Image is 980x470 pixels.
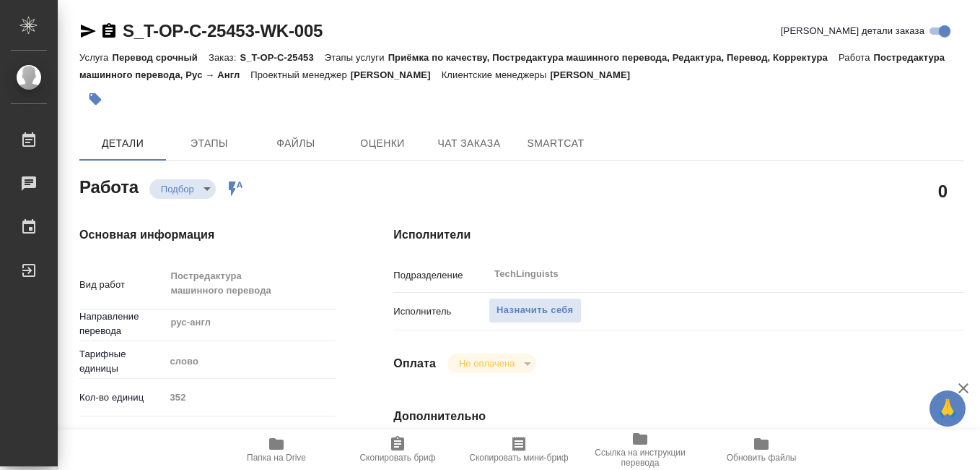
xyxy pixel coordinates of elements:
button: 🙏 [929,390,966,427]
button: Назначить себя [489,298,581,323]
p: Проектный менеджер [250,69,350,80]
span: Скопировать бриф [359,453,435,463]
h2: Работа [79,173,139,199]
div: Подбор [447,354,536,373]
p: Этапы услуги [325,52,388,63]
p: Заказ: [209,52,240,63]
span: Папка на Drive [247,453,306,463]
p: Тарифные единицы [79,347,165,376]
p: Подразделение [393,268,489,283]
p: Услуга [79,52,112,63]
p: Вид работ [79,278,165,292]
a: S_T-OP-C-25453-WK-005 [123,21,323,40]
span: Файлы [261,134,331,153]
button: Не оплачена [455,357,519,369]
h4: Исполнители [393,226,964,244]
span: Этапы [175,134,244,153]
button: Папка на Drive [216,430,337,470]
span: Чат заказа [434,134,504,153]
p: Работа [839,52,874,63]
div: Подбор [149,179,216,199]
p: Приёмка по качеству, Постредактура машинного перевода, Редактура, Перевод, Корректура [388,52,839,63]
h4: Оплата [393,355,436,372]
h4: Дополнительно [393,408,964,425]
span: Детали [88,134,157,153]
p: Кол-во единиц [79,390,165,405]
p: Общая тематика [79,428,165,443]
button: Ссылка на инструкции перевода [579,430,701,470]
span: Назначить себя [496,302,573,319]
div: слово [165,349,336,374]
span: 🙏 [935,393,960,424]
input: Пустое поле [165,387,336,408]
p: [PERSON_NAME] [550,69,641,80]
button: Добавить тэг [79,83,111,115]
button: Скопировать мини-бриф [458,430,579,470]
div: Техника [165,423,336,448]
button: Обновить файлы [701,430,822,470]
span: Ссылка на инструкции перевода [588,448,692,468]
span: [PERSON_NAME] детали заказа [781,24,924,38]
span: Скопировать мини-бриф [469,453,568,463]
p: Перевод срочный [112,52,209,63]
p: Клиентские менеджеры [442,69,551,80]
button: Скопировать ссылку [100,22,118,40]
button: Скопировать ссылку для ЯМессенджера [79,22,97,40]
button: Скопировать бриф [337,430,458,470]
span: Обновить файлы [727,453,797,463]
span: Оценки [348,134,417,153]
p: [PERSON_NAME] [351,69,442,80]
p: S_T-OP-C-25453 [240,52,324,63]
button: Подбор [157,183,198,195]
p: Исполнитель [393,304,489,319]
p: Направление перевода [79,309,165,338]
span: SmartCat [521,134,590,153]
h2: 0 [938,179,948,203]
h4: Основная информация [79,226,336,244]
